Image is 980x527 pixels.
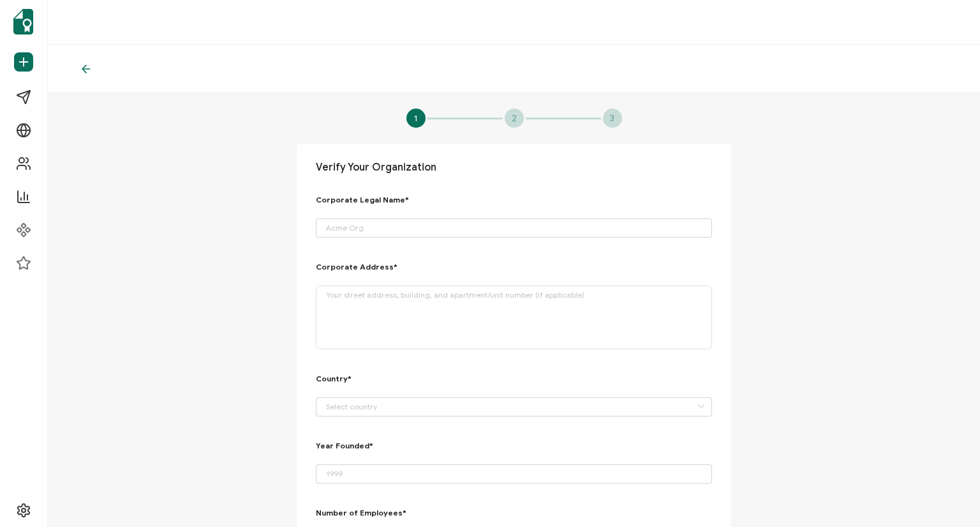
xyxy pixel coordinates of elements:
[316,373,352,385] span: Country*
[316,160,436,175] span: Verify Your Organization
[512,113,517,124] span: 2
[316,397,712,416] input: Select country
[316,464,712,484] input: 1999
[610,113,614,124] span: 3
[316,261,397,273] span: Corporate Address*
[316,440,373,452] span: Year Founded*
[316,218,712,238] input: Acme Org.
[316,194,409,206] span: Corporate Legal Name*
[13,9,33,34] img: sertifier-logomark-colored.svg
[316,507,406,519] span: Number of Employees*
[414,113,417,124] span: 1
